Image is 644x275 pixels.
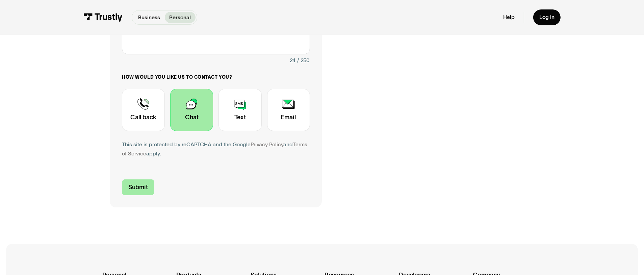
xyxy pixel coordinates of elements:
[134,12,165,23] a: Business
[169,14,191,22] p: Personal
[138,14,160,22] p: Business
[122,179,154,195] input: Submit
[122,140,310,158] div: This site is protected by reCAPTCHA and the Google and apply.
[122,74,310,80] label: How would you like us to contact you?
[297,56,310,65] div: / 250
[165,12,196,23] a: Personal
[533,9,561,25] a: Log in
[539,14,555,21] div: Log in
[122,142,307,156] a: Terms of Service
[251,142,283,147] a: Privacy Policy
[83,13,123,22] img: Trustly Logo
[290,56,295,65] div: 24
[503,14,515,21] a: Help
